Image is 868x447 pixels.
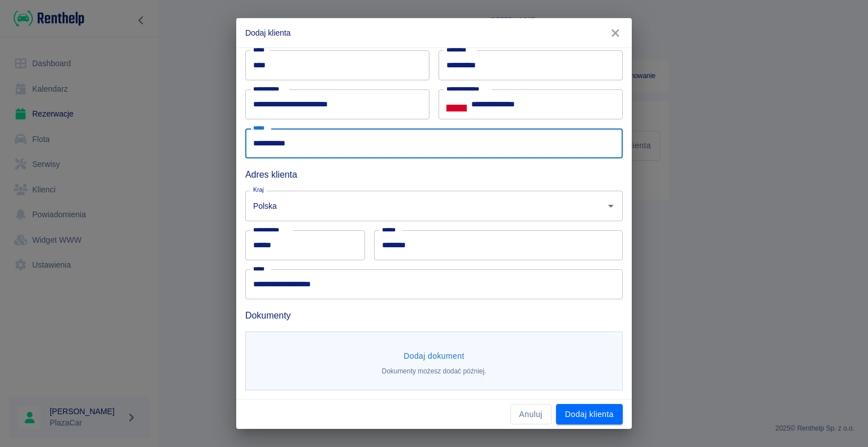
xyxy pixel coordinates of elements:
[245,167,623,182] h6: Adres klienta
[446,96,467,113] button: Select country
[556,404,623,425] button: Dodaj klienta
[253,186,264,194] label: Kraj
[510,404,552,425] button: Anuluj
[399,346,469,367] button: Dodaj dokument
[245,308,623,323] h6: Dokumenty
[603,198,619,214] button: Otwórz
[236,18,632,48] h2: Dodaj klienta
[382,366,487,376] p: Dokumenty możesz dodać później.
